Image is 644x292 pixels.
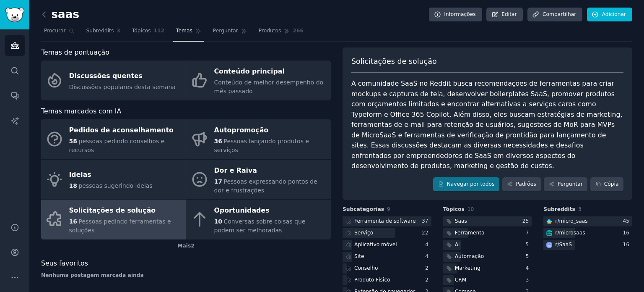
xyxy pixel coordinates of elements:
a: Editar [486,8,523,22]
font: Pessoas expressando pontos de dor e frustrações [214,178,317,194]
a: Informações [429,8,482,22]
a: Site4 [343,252,431,262]
font: Seus favoritos [41,259,88,267]
font: Marketing [455,265,480,271]
font: Tópicos [443,206,465,212]
a: Marketing4 [443,263,532,274]
font: Cópia [604,181,619,187]
font: Subreddits [543,206,575,212]
font: Nenhuma postagem marcada ainda [41,272,144,278]
a: Dor e Raiva17Pessoas expressando pontos de dor e frustrações [186,160,331,200]
a: Tópicos112 [129,24,167,42]
a: SaaSr/SaaS16 [543,240,632,250]
font: Subreddits [86,28,114,34]
a: Automação5 [443,252,532,262]
a: Ferramenta de software37 [343,216,431,227]
font: Subcategorias [343,206,384,212]
font: 10 [467,206,474,212]
font: Tópicos [132,28,151,34]
font: Adicionar [602,11,626,17]
a: Solicitações de solução16Pessoas pedindo ferramentas e soluções [41,200,186,239]
a: microsaasr/microsaas16 [543,228,632,239]
font: Discussões quentes [69,72,143,80]
button: Cópia [590,177,623,192]
font: Pessoas lançando produtos e serviços [214,138,309,153]
a: Autopromoção36Pessoas lançando produtos e serviços [186,119,331,159]
font: 45 [623,218,629,224]
font: Ai [455,242,460,247]
font: pessoas pedindo conselhos e recursos [69,138,165,153]
font: Solicitações de solução [351,57,437,66]
font: 2 [425,265,428,271]
a: Navegar por todos [433,177,499,192]
img: SaaS [546,242,552,248]
img: Logotipo do GummySearch [5,8,24,22]
a: Saas25 [443,216,532,227]
font: 2 [191,243,195,249]
a: Compartilhar [527,8,582,22]
font: 3 [526,277,529,283]
font: Procurar [44,28,66,34]
font: Mais [177,243,191,249]
font: 4 [526,265,529,271]
a: Temas [173,24,204,42]
font: Ferramenta de software [354,218,416,224]
font: 18 [69,182,77,189]
font: 4 [425,242,428,247]
font: Perguntar [558,181,583,187]
font: 3 [117,28,120,34]
font: A comunidade SaaS no Reddit busca recomendações de ferramentas para criar mockups e capturas de t... [351,79,625,170]
font: Serviço [354,230,373,236]
a: Aplicativo móvel4 [343,240,431,250]
font: 5 [526,253,529,259]
font: Oportunidades [214,206,270,214]
a: Ideias18pessoas sugerindo ideias [41,160,186,200]
font: Saas [455,218,467,224]
a: Conteúdo principalConteúdo de melhor desempenho do mês passado [186,61,331,100]
font: Temas [176,28,192,34]
font: r/ [555,218,559,224]
font: 58 [69,138,77,145]
a: Perguntar [544,177,587,192]
a: Subreddits3 [83,24,123,42]
font: Padrões [516,181,536,187]
font: Automação [455,253,484,259]
a: Conselho2 [343,263,431,274]
a: Padrões [502,177,541,192]
font: 4 [425,253,428,259]
font: 3 [578,206,582,212]
font: micro_saas [559,218,588,224]
font: saas [52,8,80,21]
font: Compartilhar [543,11,576,17]
font: r/ [555,230,559,236]
font: 36 [214,138,222,145]
a: Adicionar [587,8,632,22]
font: Produto Físico [354,277,390,283]
a: micro_saasr/micro_saas45 [543,216,632,227]
a: Produtos266 [256,24,306,42]
img: microsaas [546,230,552,236]
font: 266 [293,28,304,34]
a: Serviço22 [343,228,431,239]
font: 17 [214,178,222,185]
font: Conversas sobre coisas que podem ser melhoradas [214,218,306,234]
font: 16 [623,242,629,247]
font: SaaS [559,242,572,247]
img: micro_saas [546,218,552,224]
a: Produto Físico2 [343,275,431,286]
font: Produtos [259,28,281,34]
font: 7 [526,230,529,236]
font: 16 [69,218,77,225]
font: Pessoas pedindo ferramentas e soluções [69,218,171,234]
font: 2 [425,277,428,283]
font: Temas de pontuação [41,48,109,56]
font: Discussões populares desta semana [69,84,176,90]
font: Dor e Raiva [214,166,257,174]
font: 112 [154,28,165,34]
font: Ferramenta [455,230,485,236]
a: Ferramenta7 [443,228,532,239]
font: Ideias [69,171,91,179]
font: Site [354,253,364,259]
font: Temas marcados com IA [41,107,121,115]
font: 10 [214,218,222,225]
